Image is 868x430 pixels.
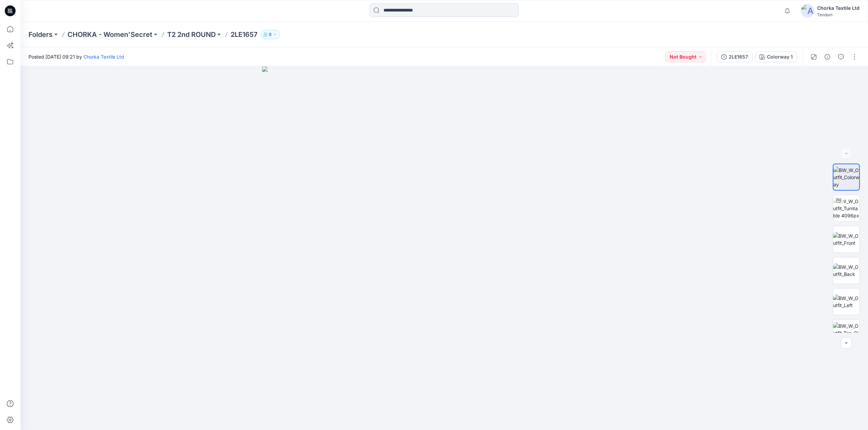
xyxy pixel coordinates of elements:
p: 2LE1657 [231,30,258,39]
p: 8 [269,31,272,38]
button: Colorway 1 [755,51,797,62]
div: Tendam [817,12,860,17]
img: BW_W_Outfit_Front [833,232,860,246]
a: CHORKA - Women'Secret [67,30,152,39]
img: BW_W_Outfit_Top_CloseUp [833,322,860,344]
button: 8 [260,30,280,39]
a: Chorka Textile Ltd [83,54,124,60]
button: 2LE1657 [717,51,752,62]
img: BW_W_Outfit_Left [833,295,860,309]
img: avatar [801,4,814,18]
div: 2LE1657 [729,53,748,61]
img: BW_W_Outfit_Turntable 4096px [833,198,860,219]
div: Chorka Textile Ltd [817,4,860,12]
span: Posted [DATE] 09:21 by [28,53,124,60]
a: Folders [28,30,53,39]
img: BW_W_Outfit_Colorway [833,167,859,188]
div: Colorway 1 [767,53,793,61]
button: Details [822,51,833,62]
img: BW_W_Outfit_Back [833,263,860,278]
a: T2 2nd ROUND [167,30,216,39]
